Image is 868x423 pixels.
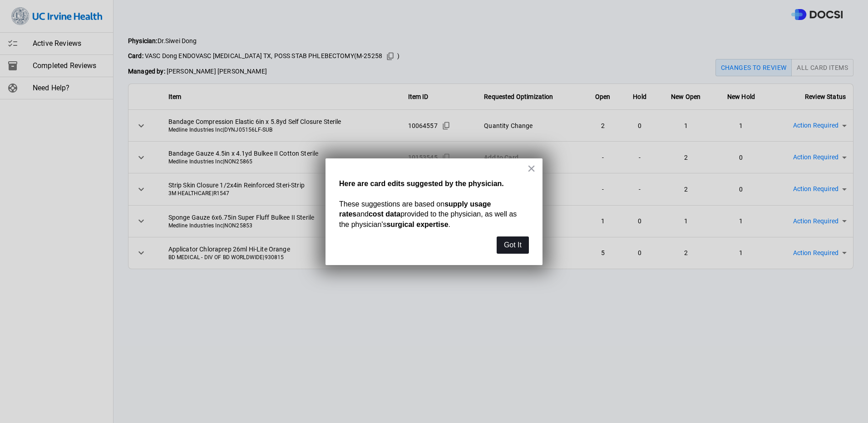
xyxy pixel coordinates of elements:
strong: supply usage rates [339,200,493,218]
span: . [449,221,450,228]
strong: Here are card edits suggested by the physician. [339,180,504,187]
span: provided to the physician, as well as the physician's [339,210,519,228]
strong: cost data [369,210,400,218]
button: Got It [497,236,529,254]
span: and [356,210,369,218]
span: These suggestions are based on [339,200,444,208]
button: Close [527,161,536,176]
strong: surgical expertise [386,221,448,228]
